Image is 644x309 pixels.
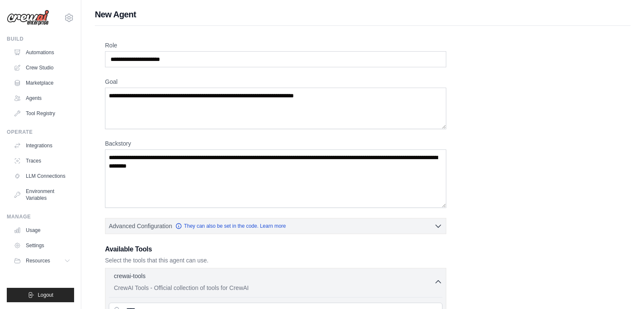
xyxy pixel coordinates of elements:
span: Logout [38,292,53,298]
button: Resources [10,254,74,268]
a: Traces [10,154,74,168]
label: Role [105,41,446,50]
h3: Available Tools [105,244,446,254]
p: crewai-tools [114,272,146,280]
div: Manage [7,213,74,220]
a: Agents [10,91,74,105]
a: Automations [10,46,74,59]
a: LLM Connections [10,169,74,183]
a: Tool Registry [10,107,74,120]
a: Environment Variables [10,185,74,205]
a: Crew Studio [10,61,74,74]
button: crewai-tools CrewAI Tools - Official collection of tools for CrewAI [109,272,442,292]
button: Logout [7,288,74,302]
span: Advanced Configuration [109,222,172,230]
a: Settings [10,239,74,252]
div: Operate [7,129,74,135]
label: Backstory [105,139,446,148]
img: Logo [7,10,49,26]
div: Build [7,36,74,42]
button: Advanced Configuration They can also be set in the code. Learn more [105,218,446,234]
p: CrewAI Tools - Official collection of tools for CrewAI [114,284,434,292]
label: Goal [105,77,446,86]
a: Integrations [10,139,74,152]
a: They can also be set in the code. Learn more [175,223,286,229]
span: Resources [26,257,50,264]
a: Usage [10,223,74,237]
a: Marketplace [10,76,74,90]
p: Select the tools that this agent can use. [105,256,446,265]
h1: New Agent [95,8,630,20]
